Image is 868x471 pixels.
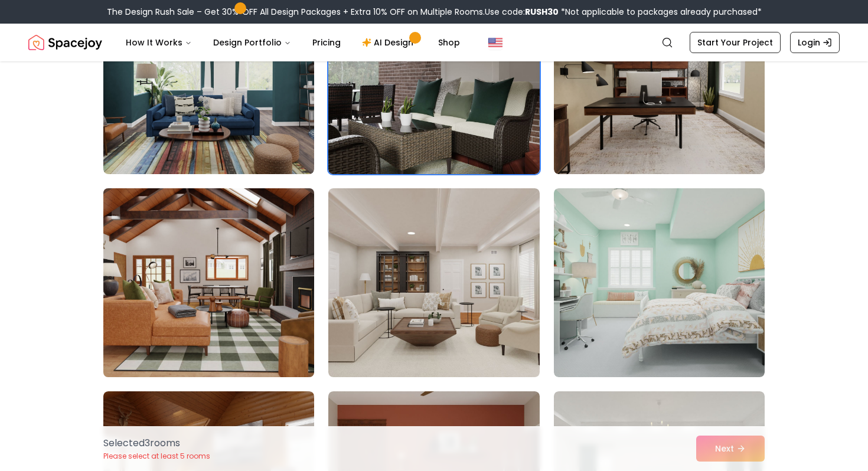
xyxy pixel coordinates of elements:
b: RUSH30 [525,6,559,18]
a: Pricing [303,31,350,54]
img: Room room-77 [328,188,539,377]
a: Spacejoy [28,31,102,54]
a: Login [790,32,840,53]
a: Start Your Project [690,32,781,53]
a: AI Design [353,31,426,54]
button: How It Works [116,31,201,54]
button: Design Portfolio [204,31,301,54]
img: United States [488,35,502,50]
a: Shop [429,31,469,54]
img: Room room-76 [98,184,319,382]
p: Please select at least 5 rooms [103,452,210,461]
nav: Global [28,24,840,61]
div: The Design Rush Sale – Get 30% OFF All Design Packages + Extra 10% OFF on Multiple Rooms. [107,6,762,18]
img: Room room-78 [554,188,765,377]
nav: Main [116,31,469,54]
span: Use code: [485,6,559,18]
span: *Not applicable to packages already purchased* [559,6,762,18]
img: Spacejoy Logo [28,31,102,54]
p: Selected 3 room s [103,436,210,450]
